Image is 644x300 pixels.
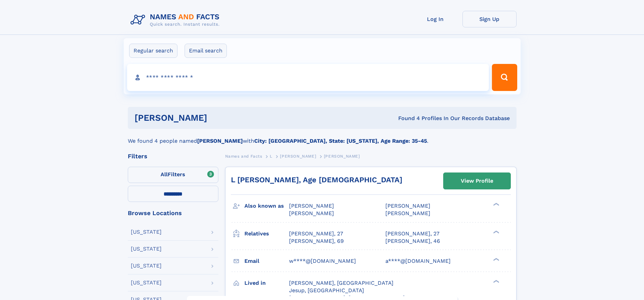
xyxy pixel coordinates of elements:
[408,11,462,27] a: Log In
[128,167,218,183] label: Filters
[385,203,430,209] span: [PERSON_NAME]
[270,154,272,159] span: L
[492,202,500,207] div: ❯
[225,152,262,160] a: Names and Facts
[289,203,334,209] span: [PERSON_NAME]
[131,280,162,285] div: [US_STATE]
[129,44,177,58] label: Regular search
[128,210,218,216] div: Browse Locations
[492,230,500,234] div: ❯
[289,230,343,237] a: [PERSON_NAME], 27
[492,64,517,91] button: Search Button
[289,287,364,294] span: Jesup, [GEOGRAPHIC_DATA]
[128,153,218,159] div: Filters
[462,11,517,27] a: Sign Up
[385,210,430,216] span: [PERSON_NAME]
[244,228,289,239] h3: Relatives
[161,171,168,178] span: All
[131,263,162,269] div: [US_STATE]
[280,154,316,159] span: [PERSON_NAME]
[244,277,289,289] h3: Lived in
[289,210,334,216] span: [PERSON_NAME]
[492,279,500,283] div: ❯
[128,129,517,145] div: We found 4 people named with .
[324,154,360,159] span: [PERSON_NAME]
[128,11,225,29] img: Logo Names and Facts
[131,229,162,235] div: [US_STATE]
[197,138,243,144] b: [PERSON_NAME]
[444,173,510,189] a: View Profile
[280,152,316,160] a: [PERSON_NAME]
[270,152,272,160] a: L
[385,237,440,245] a: [PERSON_NAME], 46
[492,257,500,261] div: ❯
[461,173,493,189] div: View Profile
[303,115,510,122] div: Found 4 Profiles In Our Records Database
[289,237,344,245] a: [PERSON_NAME], 69
[131,246,162,252] div: [US_STATE]
[254,138,427,144] b: City: [GEOGRAPHIC_DATA], State: [US_STATE], Age Range: 35-45
[244,255,289,267] h3: Email
[289,280,393,286] span: [PERSON_NAME], [GEOGRAPHIC_DATA]
[185,44,227,58] label: Email search
[244,200,289,212] h3: Also known as
[231,176,402,184] a: L [PERSON_NAME], Age [DEMOGRAPHIC_DATA]
[135,114,303,122] h1: [PERSON_NAME]
[127,64,489,91] input: search input
[385,230,439,237] a: [PERSON_NAME], 27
